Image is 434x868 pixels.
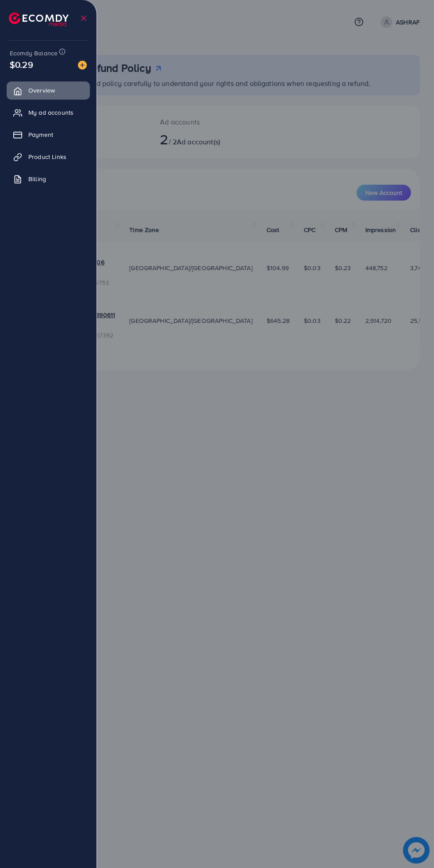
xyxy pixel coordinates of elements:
span: Product Links [28,152,66,161]
a: Product Links [7,148,90,166]
span: Payment [28,130,53,139]
span: My ad accounts [28,108,74,117]
span: Ecomdy Balance [10,49,58,58]
a: Overview [7,81,90,99]
a: My ad accounts [7,104,90,121]
a: Payment [7,126,90,143]
a: Billing [7,170,90,188]
span: $0.29 [10,58,33,71]
img: image [78,61,87,70]
span: Billing [28,174,46,183]
span: Overview [28,86,55,95]
img: logo [9,12,69,26]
